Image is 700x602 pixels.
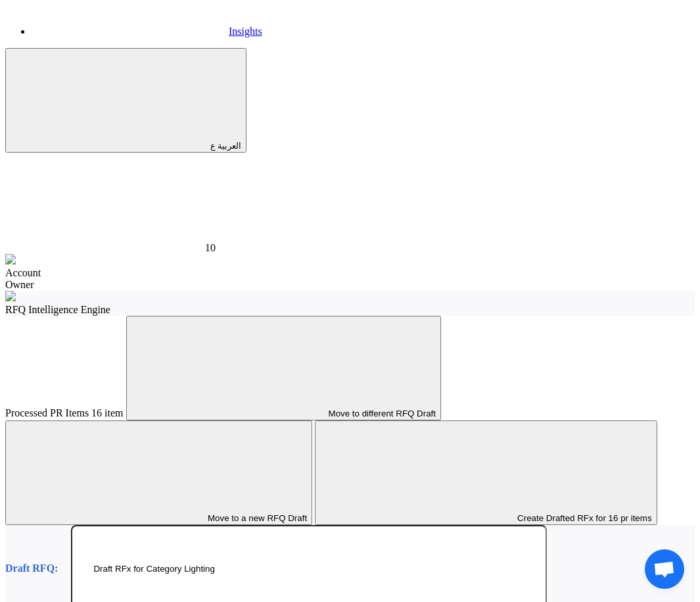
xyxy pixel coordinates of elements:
span: 10 [205,242,216,253]
button: Move to a new RFQ Draft [5,420,312,525]
div: Owner [5,279,695,291]
button: Move to different RFQ Draft [126,316,441,420]
a: Open chat [645,549,684,589]
img: empty_state_list.svg [5,291,16,301]
span: Processed PR Items [5,407,89,418]
span: 16 item [91,407,123,418]
button: العربية ع [5,48,246,153]
span: ع [210,141,216,151]
div: Account [5,267,695,279]
button: Create Drafted RFx for 16 pr items [315,420,657,525]
a: Insights [32,26,262,37]
span: العربية [218,141,241,151]
img: profile_test.png [5,254,16,264]
div: RFQ Intelligence Engine [5,304,695,316]
span: Draft RFQ: [5,563,58,574]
